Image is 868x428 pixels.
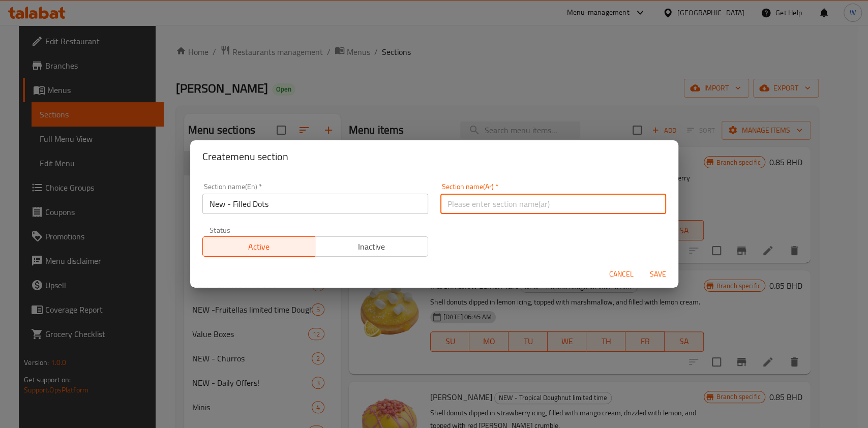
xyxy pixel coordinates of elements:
[315,236,428,257] button: Inactive
[646,268,670,281] span: Save
[609,268,634,281] span: Cancel
[319,239,424,254] span: Inactive
[202,148,666,165] h2: Create menu section
[605,265,638,284] button: Cancel
[202,236,316,257] button: Active
[440,194,666,214] input: Please enter section name(ar)
[642,265,674,284] button: Save
[207,239,312,254] span: Active
[202,194,428,214] input: Please enter section name(en)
